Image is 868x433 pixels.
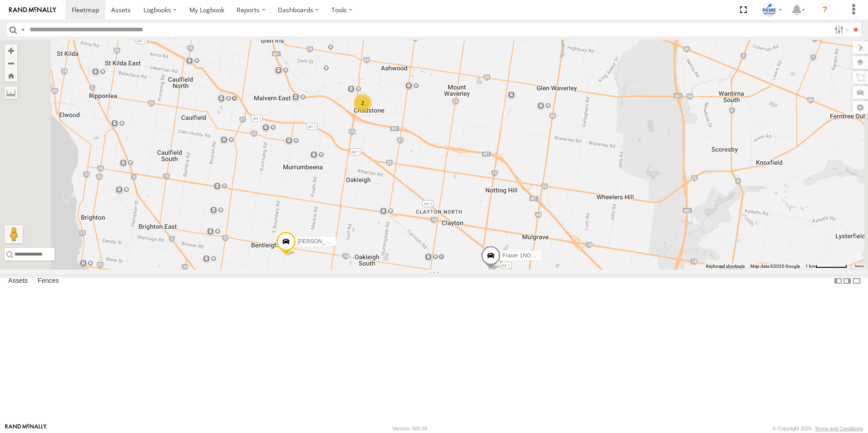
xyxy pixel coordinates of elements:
label: Fences [33,275,64,287]
a: Terms and Conditions [815,426,863,431]
span: Map data ©2025 Google [750,264,800,269]
span: 1 km [805,264,815,269]
label: Hide Summary Table [852,275,861,288]
div: Version: 305.03 [393,426,427,431]
i: ? [818,3,832,17]
label: Dock Summary Table to the Left [833,275,843,288]
button: Zoom Home [5,69,17,82]
button: Keyboard shortcuts [706,263,745,270]
span: Fraser 1NO7FH - 353635113547844 [503,252,592,259]
div: 2 [354,94,372,112]
a: Terms [854,265,864,268]
label: Measure [5,86,17,99]
span: [PERSON_NAME] 1XN8GU - 353635119765598 [298,238,416,245]
button: Map scale: 1 km per 66 pixels [803,263,850,270]
img: rand-logo.svg [9,7,56,13]
div: © Copyright 2025 - [773,426,863,431]
button: Zoom in [5,44,17,57]
a: Visit our Website [5,424,47,433]
label: Dock Summary Table to the Right [843,275,852,288]
div: Livia Michelini [759,3,785,17]
button: Zoom out [5,57,17,69]
button: Drag Pegman onto the map to open Street View [5,225,23,243]
label: Search Filter Options [831,23,850,36]
label: Assets [4,275,32,287]
label: Search Query [19,23,26,36]
label: Map Settings [853,101,868,114]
